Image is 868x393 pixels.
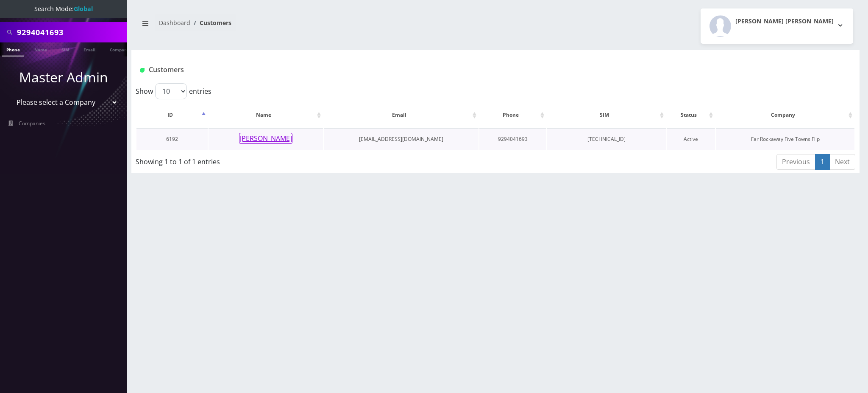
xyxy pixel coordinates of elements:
[159,19,190,27] a: Dashboard
[74,5,93,13] strong: Global
[479,128,546,150] td: 9294041693
[19,120,45,127] span: Companies
[17,24,125,40] input: Search All Companies
[815,154,830,170] a: 1
[324,103,478,127] th: Email: activate to sort column ascending
[776,154,815,170] a: Previous
[57,42,73,56] a: SIM
[136,83,211,99] label: Show entries
[2,42,24,56] a: Phone
[136,103,208,127] th: ID: activate to sort column descending
[138,14,489,38] nav: breadcrumb
[30,42,51,56] a: Name
[209,103,323,127] th: Name: activate to sort column ascending
[479,103,546,127] th: Phone: activate to sort column ascending
[34,5,93,13] span: Search Mode:
[136,153,429,167] div: Showing 1 to 1 of 1 entries
[136,128,208,150] td: 6192
[716,103,854,127] th: Company: activate to sort column ascending
[106,42,134,56] a: Company
[735,18,834,25] h2: [PERSON_NAME] [PERSON_NAME]
[667,103,715,127] th: Status: activate to sort column ascending
[324,128,478,150] td: [EMAIL_ADDRESS][DOMAIN_NAME]
[190,18,231,27] li: Customers
[547,128,666,150] td: [TECHNICAL_ID]
[716,128,854,150] td: Far Rockaway Five Towns Flip
[239,133,292,144] button: [PERSON_NAME]
[155,83,187,99] select: Showentries
[547,103,666,127] th: SIM: activate to sort column ascending
[79,42,100,56] a: Email
[701,8,853,44] button: [PERSON_NAME] [PERSON_NAME]
[829,154,855,170] a: Next
[140,66,730,74] h1: Customers
[667,128,715,150] td: Active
